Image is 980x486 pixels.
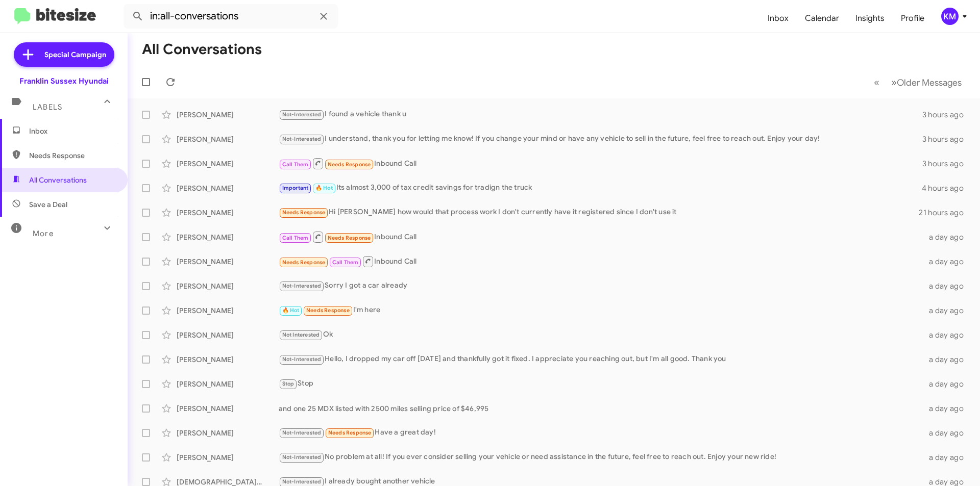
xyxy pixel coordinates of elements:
[44,49,106,60] span: Special Campaign
[919,208,972,218] div: 21 hours ago
[868,72,968,93] nav: Page navigation example
[282,283,322,289] span: Not-Interested
[923,428,972,438] div: a day ago
[847,4,893,33] a: Insights
[33,229,54,238] span: More
[282,478,322,485] span: Not-Interested
[282,111,322,118] span: Not-Interested
[279,378,923,390] div: Stop
[282,259,326,266] span: Needs Response
[29,199,67,210] span: Save a Deal
[282,307,300,314] span: 🔥 Hot
[177,183,279,193] div: [PERSON_NAME]
[282,331,320,338] span: Not Interested
[922,159,972,169] div: 3 hours ago
[923,354,972,365] div: a day ago
[177,281,279,291] div: [PERSON_NAME]
[282,185,309,191] span: Important
[177,305,279,316] div: [PERSON_NAME]
[279,231,923,243] div: Inbound Call
[332,259,359,266] span: Call Them
[177,330,279,340] div: [PERSON_NAME]
[279,403,923,414] div: and one 25 MDX listed with 2500 miles selling price of $46,995
[177,452,279,463] div: [PERSON_NAME]
[315,185,333,191] span: 🔥 Hot
[897,77,962,88] span: Older Messages
[922,134,972,144] div: 3 hours ago
[279,255,923,268] div: Inbound Call
[306,307,350,314] span: Needs Response
[923,403,972,414] div: a day ago
[177,379,279,389] div: [PERSON_NAME]
[868,72,886,93] button: Previous
[891,76,897,89] span: »
[282,136,322,142] span: Not-Interested
[177,354,279,365] div: [PERSON_NAME]
[279,427,923,439] div: Have a great day!
[19,76,109,86] div: Franklin Sussex Hyundai
[923,305,972,316] div: a day ago
[279,353,923,365] div: Hello, I dropped my car off [DATE] and thankfully got it fixed. I appreciate you reaching out, bu...
[279,157,922,170] div: Inbound Call
[923,379,972,389] div: a day ago
[29,175,87,185] span: All Conversations
[282,454,322,461] span: Not-Interested
[279,451,923,463] div: No problem at all! If you ever consider selling your vehicle or need assistance in the future, fe...
[279,329,923,341] div: Ok
[923,232,972,242] div: a day ago
[177,134,279,144] div: [PERSON_NAME]
[797,4,847,33] a: Calendar
[922,183,972,193] div: 4 hours ago
[282,235,309,241] span: Call Them
[328,161,371,168] span: Needs Response
[922,110,972,120] div: 3 hours ago
[279,207,919,218] div: Hi [PERSON_NAME] how would that process work I don't currently have it registered since I don't u...
[177,208,279,218] div: [PERSON_NAME]
[923,281,972,291] div: a day ago
[177,232,279,242] div: [PERSON_NAME]
[177,110,279,120] div: [PERSON_NAME]
[759,4,797,33] a: Inbox
[282,209,326,216] span: Needs Response
[282,380,295,387] span: Stop
[279,133,922,145] div: I understand, thank you for letting me know! If you change your mind or have any vehicle to sell ...
[14,42,114,67] a: Special Campaign
[923,257,972,267] div: a day ago
[29,150,116,161] span: Needs Response
[282,356,322,363] span: Not-Interested
[282,429,322,436] span: Not-Interested
[893,4,933,33] a: Profile
[29,126,116,136] span: Inbox
[923,452,972,463] div: a day ago
[328,235,371,241] span: Needs Response
[941,8,959,25] div: KM
[885,72,968,93] button: Next
[142,41,262,58] h1: All Conversations
[177,428,279,438] div: [PERSON_NAME]
[328,429,372,436] span: Needs Response
[874,76,879,89] span: «
[177,257,279,267] div: [PERSON_NAME]
[177,159,279,169] div: [PERSON_NAME]
[933,8,969,25] button: KM
[282,161,309,168] span: Call Them
[279,304,923,316] div: I'm here
[33,103,62,112] span: Labels
[279,280,923,292] div: Sorry I got a car already
[279,182,922,194] div: Its almost 3,000 of tax credit savings for tradign the truck
[124,4,338,29] input: Search
[177,403,279,414] div: [PERSON_NAME]
[279,109,922,120] div: I found a vehicle thank u
[923,330,972,340] div: a day ago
